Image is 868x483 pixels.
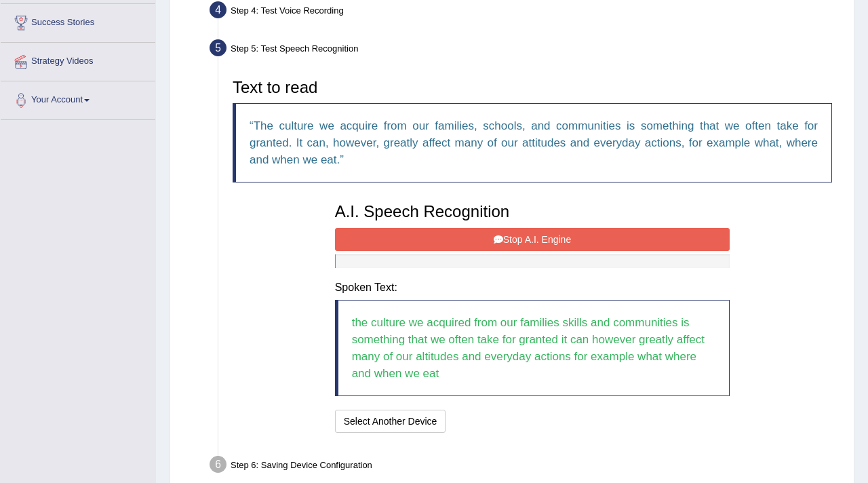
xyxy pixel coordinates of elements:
[203,35,848,65] div: Step 5: Test Speech Recognition
[335,410,446,433] button: Select Another Device
[203,452,848,482] div: Step 6: Saving Device Configuration
[335,300,730,396] blockquote: the culture we acquired from our families skills and communities is something that we often take ...
[335,228,730,251] button: Stop A.I. Engine
[335,282,730,294] h4: Spoken Text:
[233,79,832,96] h3: Text to read
[1,4,155,38] a: Success Stories
[250,119,818,166] q: The culture we acquire from our families, schools, and communities is something that we often tak...
[335,203,730,220] h3: A.I. Speech Recognition
[1,81,155,115] a: Your Account
[1,43,155,77] a: Strategy Videos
